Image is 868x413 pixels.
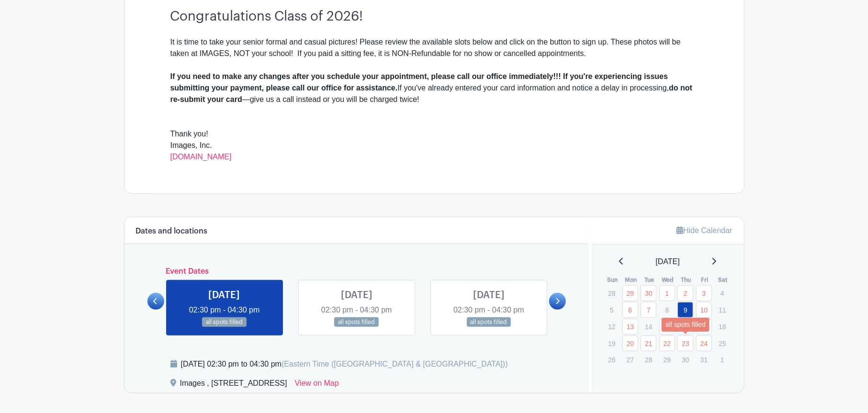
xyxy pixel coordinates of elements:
a: 30 [641,285,656,301]
a: 29 [622,285,638,301]
p: 1 [714,352,730,367]
p: 5 [604,302,620,317]
p: 30 [677,352,693,367]
a: 7 [641,302,656,318]
a: 10 [696,302,712,318]
a: [DOMAIN_NAME] [170,153,232,161]
p: 26 [604,352,620,367]
a: View on Map [295,378,339,393]
a: 13 [622,319,638,335]
div: If you've already entered your card information and notice a delay in processing, —give us a call... [170,71,698,105]
a: 21 [641,335,656,351]
strong: If you need to make any changes after you schedule your appointment, please call our office immed... [170,72,668,92]
h6: Event Dates [164,267,550,276]
span: [DATE] [656,256,680,268]
a: 3 [696,285,712,301]
p: 4 [714,286,730,301]
p: 18 [714,319,730,334]
p: 19 [604,336,620,351]
p: 28 [604,286,620,301]
th: Wed [659,275,677,285]
p: 8 [659,302,675,317]
a: 20 [622,335,638,351]
p: 14 [641,319,656,334]
p: 11 [714,302,730,317]
a: 1 [659,285,675,301]
div: It is time to take your senior formal and casual pictures! Please review the available slots belo... [170,36,698,59]
div: Images , [STREET_ADDRESS] [180,378,287,393]
th: Thu [677,275,696,285]
p: 31 [696,352,712,367]
th: Fri [696,275,714,285]
a: 2 [677,285,693,301]
a: 6 [622,302,638,318]
div: all spots filled [662,318,710,332]
a: 23 [677,335,693,351]
div: [DATE] 02:30 pm to 04:30 pm [181,358,508,370]
p: 29 [659,352,675,367]
strong: do not re-submit your card [170,84,693,103]
th: Mon [622,275,641,285]
div: Images, Inc. [170,140,698,163]
a: 22 [659,335,675,351]
th: Sun [603,275,622,285]
h6: Dates and locations [136,227,208,236]
th: Sat [714,275,733,285]
p: 27 [622,352,638,367]
a: Hide Calendar [676,226,732,234]
div: Thank you! [170,128,698,140]
a: 9 [677,302,693,318]
h3: Congratulations Class of 2026! [170,9,698,25]
th: Tue [640,275,659,285]
a: 24 [696,335,712,351]
p: 28 [641,352,656,367]
span: (Eastern Time ([GEOGRAPHIC_DATA] & [GEOGRAPHIC_DATA])) [282,360,508,368]
p: 25 [714,336,730,351]
p: 12 [604,319,620,334]
a: 15 [659,319,675,335]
